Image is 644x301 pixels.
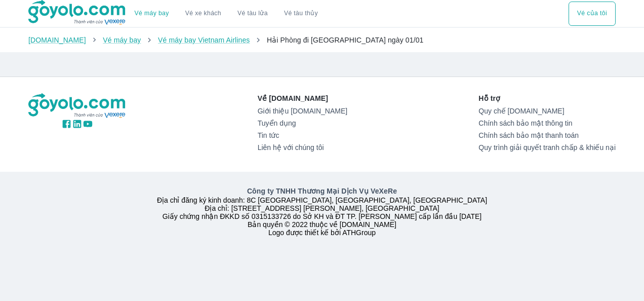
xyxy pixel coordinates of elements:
button: Vé của tôi [569,2,616,26]
a: Chính sách bảo mật thông tin [478,119,616,127]
a: Giới thiệu [DOMAIN_NAME] [258,107,347,115]
div: choose transportation mode [569,2,616,26]
a: Liên hệ với chúng tôi [258,143,347,152]
div: choose transportation mode [127,2,326,26]
a: Vé máy bay [135,10,169,17]
a: Tin tức [258,131,347,139]
a: Chính sách bảo mật thanh toán [478,131,616,139]
p: Về [DOMAIN_NAME] [258,93,347,103]
a: Quy chế [DOMAIN_NAME] [478,107,616,115]
a: Quy trình giải quyết tranh chấp & khiếu nại [478,143,616,152]
p: Hỗ trợ [478,93,616,103]
a: [DOMAIN_NAME] [28,36,86,44]
a: Vé xe khách [185,10,221,17]
button: Vé tàu thủy [276,2,326,26]
nav: breadcrumb [28,35,616,45]
a: Vé máy bay Vietnam Airlines [158,36,250,44]
a: Tuyển dụng [258,119,347,127]
p: Công ty TNHH Thương Mại Dịch Vụ VeXeRe [30,186,614,196]
span: Hải Phòng đi [GEOGRAPHIC_DATA] ngày 01/01 [267,36,424,44]
a: Vé tàu lửa [229,2,276,26]
img: logo [28,93,127,119]
div: Địa chỉ đăng ký kinh doanh: 8C [GEOGRAPHIC_DATA], [GEOGRAPHIC_DATA], [GEOGRAPHIC_DATA] Địa chỉ: [... [22,186,622,237]
a: Vé máy bay [103,36,141,44]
